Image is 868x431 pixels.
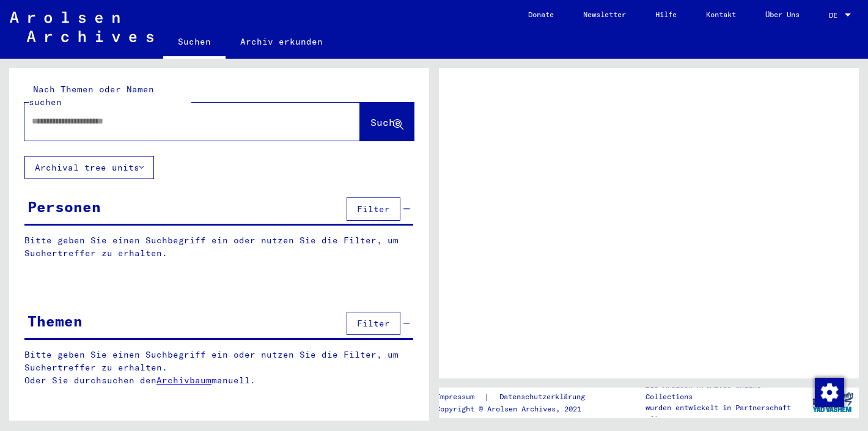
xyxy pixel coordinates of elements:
[436,391,484,403] a: Impressum
[815,378,844,407] img: Zustimmung ändern
[829,11,842,20] span: DE
[645,402,806,424] p: wurden entwickelt in Partnerschaft mit
[24,348,414,387] p: Bitte geben Sie einen Suchbegriff ein oder nutzen Sie die Filter, um Suchertreffer zu erhalten. O...
[347,312,400,335] button: Filter
[436,391,600,403] div: |
[357,204,390,215] span: Filter
[370,116,401,128] span: Suche
[347,197,400,221] button: Filter
[810,387,856,418] img: yv_logo.png
[814,377,844,407] div: Zustimmung ändern
[226,27,337,56] a: Archiv erkunden
[156,375,211,386] a: Archivbaum
[163,27,226,59] a: Suchen
[24,234,413,260] p: Bitte geben Sie einen Suchbegriff ein oder nutzen Sie die Filter, um Suchertreffer zu erhalten.
[29,84,154,108] mat-label: Nach Themen oder Namen suchen
[645,380,806,402] p: Die Arolsen Archives Online-Collections
[357,318,390,329] span: Filter
[360,103,414,141] button: Suche
[436,403,600,414] p: Copyright © Arolsen Archives, 2021
[24,156,154,179] button: Archival tree units
[490,391,600,403] a: Datenschutzerklärung
[10,12,153,42] img: Arolsen_neg.svg
[28,310,83,332] div: Themen
[28,196,101,218] div: Personen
